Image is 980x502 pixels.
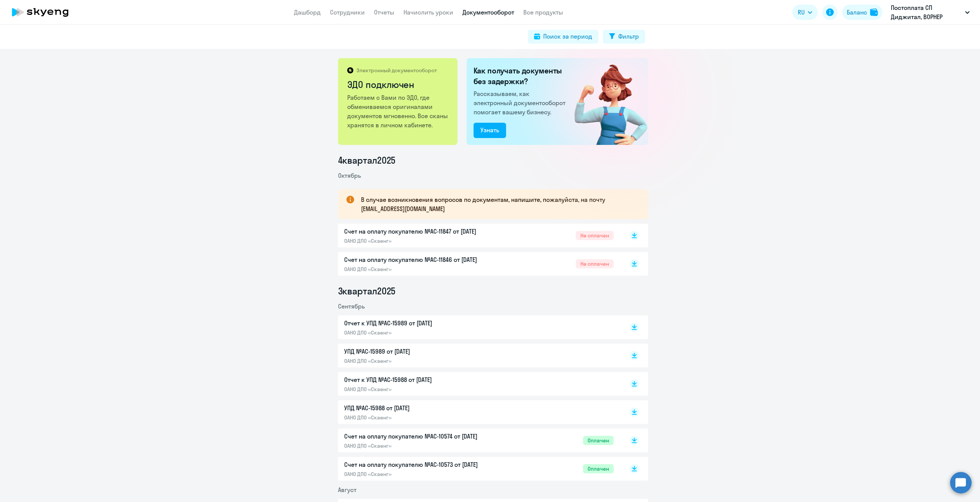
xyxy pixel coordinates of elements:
p: ОАНО ДПО «Скаенг» [344,386,505,393]
a: Документооборот [462,8,514,16]
a: УПД №AC-15988 от [DATE]ОАНО ДПО «Скаенг» [344,403,614,421]
a: Счет на оплату покупателю №AC-11847 от [DATE]ОАНО ДПО «Скаенг»Не оплачен [344,227,614,244]
button: Узнать [474,123,506,138]
a: Все продукты [523,8,563,16]
p: УПД №AC-15989 от [DATE] [344,347,505,356]
span: RU [798,8,805,17]
p: Рассказываем, как электронный документооборот помогает вашему бизнесу. [474,89,568,117]
p: ОАНО ДПО «Скаенг» [344,471,505,478]
button: RU [792,5,818,20]
p: УПД №AC-15988 от [DATE] [344,403,505,413]
p: Счет на оплату покупателю №AC-10574 от [DATE] [344,432,505,441]
button: Постоплата СП Диджитал, ВОРНЕР МЬЮЗИК, ООО [887,3,973,21]
button: Поиск за период [528,30,598,44]
p: Отчет к УПД №AC-15988 от [DATE] [344,375,505,384]
p: Отчет к УПД №AC-15989 от [DATE] [344,318,505,328]
h2: ЭДО подключен [347,78,449,91]
h2: Как получать документы без задержки? [474,65,568,87]
p: В случае возникновения вопросов по документам, напишите, пожалуйста, на почту [EMAIL_ADDRESS][DOM... [361,195,634,213]
p: Счет на оплату покупателю №AC-10573 от [DATE] [344,460,505,469]
div: Фильтр [618,32,639,41]
p: ОАНО ДПО «Скаенг» [344,414,505,421]
span: Не оплачен [576,231,614,240]
a: Сотрудники [330,8,365,16]
a: Отчет к УПД №AC-15988 от [DATE]ОАНО ДПО «Скаенг» [344,375,614,393]
a: Счет на оплату покупателю №AC-10573 от [DATE]ОАНО ДПО «Скаенг»Оплачен [344,460,614,478]
button: Балансbalance [842,5,882,20]
p: Счет на оплату покупателю №AC-11847 от [DATE] [344,227,505,236]
p: Счет на оплату покупателю №AC-11846 от [DATE] [344,255,505,264]
p: ОАНО ДПО «Скаенг» [344,329,505,336]
p: ОАНО ДПО «Скаенг» [344,237,505,244]
span: Не оплачен [576,259,614,268]
a: Счет на оплату покупателю №AC-10574 от [DATE]ОАНО ДПО «Скаенг»Оплачен [344,432,614,449]
li: 4 квартал 2025 [338,154,648,166]
img: balance [870,8,878,16]
p: Постоплата СП Диджитал, ВОРНЕР МЬЮЗИК, ООО [891,3,962,21]
span: Сентябрь [338,302,365,310]
a: Счет на оплату покупателю №AC-11846 от [DATE]ОАНО ДПО «Скаенг»Не оплачен [344,255,614,273]
div: Узнать [480,125,499,135]
button: Фильтр [603,30,645,44]
p: ОАНО ДПО «Скаенг» [344,266,505,273]
p: Работаем с Вами по ЭДО, где обмениваемся оригиналами документов мгновенно. Все сканы хранятся в л... [347,93,449,130]
img: connected [562,58,648,145]
li: 3 квартал 2025 [338,285,648,297]
a: Дашборд [294,8,321,16]
span: Оплачен [583,464,614,473]
span: Октябрь [338,172,361,179]
a: Отчеты [374,8,394,16]
span: Оплачен [583,436,614,445]
a: УПД №AC-15989 от [DATE]ОАНО ДПО «Скаенг» [344,347,614,364]
div: Поиск за период [543,32,592,41]
a: Отчет к УПД №AC-15989 от [DATE]ОАНО ДПО «Скаенг» [344,318,614,336]
p: ОАНО ДПО «Скаенг» [344,442,505,449]
span: Август [338,486,356,494]
div: Баланс [847,8,867,17]
p: Электронный документооборот [356,67,437,74]
a: Начислить уроки [403,8,453,16]
p: ОАНО ДПО «Скаенг» [344,357,505,364]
